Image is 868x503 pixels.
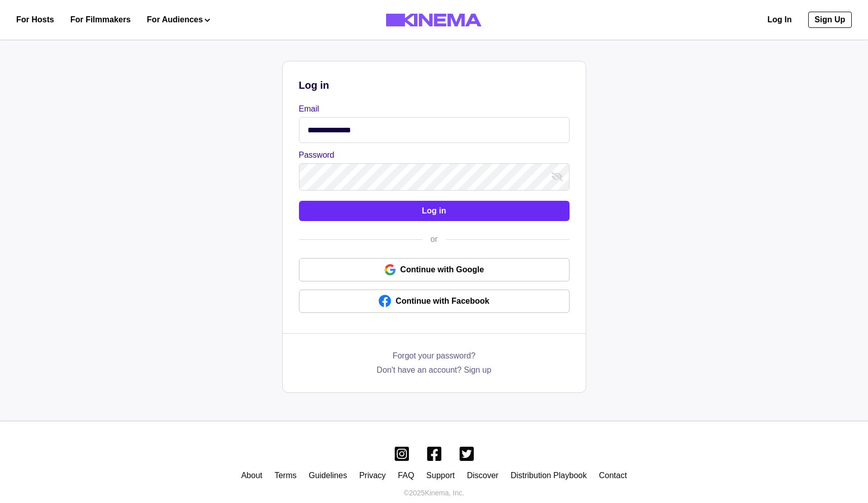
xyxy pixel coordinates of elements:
p: © 2025 Kinema, Inc. [404,488,464,498]
button: Log in [299,201,570,221]
a: Sign Up [808,12,852,28]
a: Support [426,471,455,480]
a: For Filmmakers [70,14,131,26]
button: For Audiences [147,14,210,26]
a: Terms [275,471,297,480]
p: Log in [299,78,570,93]
a: Don't have an account? Sign up [376,364,491,376]
a: About [241,471,262,480]
a: Log In [768,14,792,26]
a: Contact [599,471,627,480]
div: or [422,233,445,245]
label: Password [299,149,563,161]
button: show password [549,169,565,185]
a: Forgot your password? [393,350,476,364]
label: Email [299,103,563,115]
a: Privacy [359,471,386,480]
a: Guidelines [309,471,347,480]
a: For Hosts [16,14,54,26]
a: Discover [467,471,498,480]
a: Distribution Playbook [511,471,587,480]
a: Continue with Google [299,258,570,281]
a: FAQ [398,471,414,480]
a: Continue with Facebook [299,290,570,313]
